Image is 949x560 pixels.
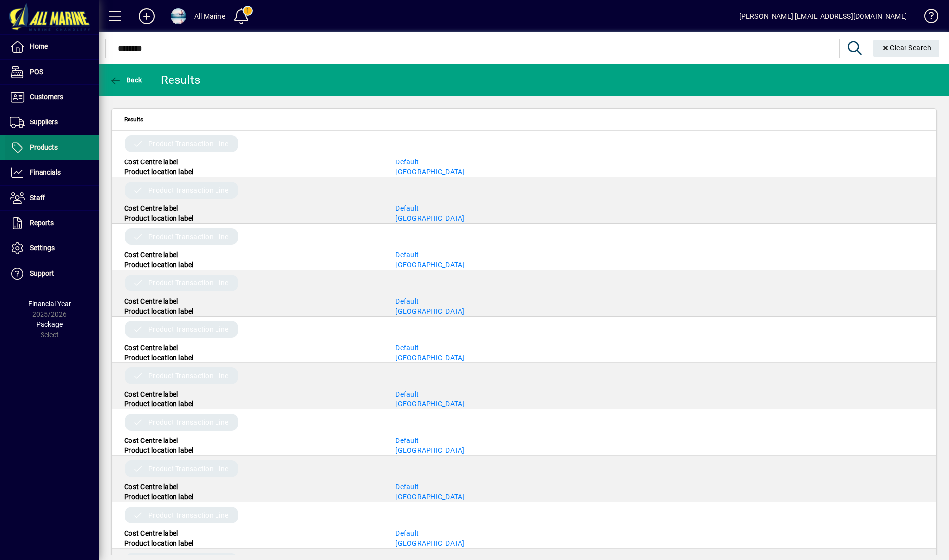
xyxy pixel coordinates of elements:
a: [GEOGRAPHIC_DATA] [395,539,464,547]
a: [GEOGRAPHIC_DATA] [395,307,464,315]
a: [GEOGRAPHIC_DATA] [395,493,464,501]
a: [GEOGRAPHIC_DATA] [395,261,464,269]
span: Product Transaction Line [148,324,228,334]
span: Home [30,42,48,50]
div: Results [161,72,203,88]
a: Home [5,35,99,59]
a: [GEOGRAPHIC_DATA] [395,168,464,176]
button: Back [107,71,145,89]
span: Product Transaction Line [148,417,228,427]
span: Package [36,320,63,328]
span: Product Transaction Line [148,510,228,520]
span: Products [30,143,58,151]
app-page-header-button: Back [99,71,153,89]
a: Staff [5,186,99,210]
span: Customers [30,93,63,101]
div: Cost Centre label [117,250,388,260]
span: Reports [30,219,54,227]
span: Results [124,114,143,125]
div: Product location label [117,167,388,177]
div: Cost Centre label [117,343,388,353]
span: Product Transaction Line [148,371,228,381]
span: Support [30,269,54,277]
span: POS [30,68,43,76]
div: Cost Centre label [117,436,388,445]
div: All Marine [194,8,225,24]
span: Settings [30,244,55,252]
a: Financials [5,160,99,185]
a: Default [395,390,419,398]
span: Product Transaction Line [148,278,228,288]
span: Product Transaction Line [148,232,228,241]
a: Default [395,437,419,444]
div: [PERSON_NAME] [EMAIL_ADDRESS][DOMAIN_NAME] [739,8,907,24]
span: Suppliers [30,118,58,126]
a: Default [395,344,419,352]
button: Profile [163,7,194,25]
span: Product Transaction Line [148,139,228,149]
span: Staff [30,194,45,201]
div: Cost Centre label [117,482,388,492]
a: Default [395,483,419,491]
div: Product location label [117,445,388,455]
a: Default [395,529,419,537]
div: Cost Centre label [117,528,388,538]
div: Product location label [117,538,388,548]
a: Default [395,158,419,166]
a: [GEOGRAPHIC_DATA] [395,446,464,454]
a: Knowledge Base [917,2,937,34]
a: Suppliers [5,110,99,135]
div: Cost Centre label [117,203,388,213]
a: Default [395,251,419,259]
a: Settings [5,236,99,261]
span: Financials [30,168,61,176]
div: Cost Centre label [117,296,388,306]
span: Financial Year [28,300,71,308]
button: Add [131,7,163,25]
span: Clear Search [881,44,932,52]
a: Reports [5,211,99,236]
button: Clear [873,40,940,57]
div: Cost Centre label [117,157,388,167]
a: [GEOGRAPHIC_DATA] [395,354,464,361]
a: POS [5,60,99,84]
a: [GEOGRAPHIC_DATA] [395,400,464,408]
span: Product Transaction Line [148,464,228,474]
a: Products [5,135,99,160]
a: [GEOGRAPHIC_DATA] [395,214,464,222]
div: Product location label [117,399,388,409]
span: Product Transaction Line [148,185,228,195]
div: Product location label [117,306,388,316]
span: Back [109,76,142,84]
div: Product location label [117,353,388,362]
div: Product location label [117,492,388,502]
a: Default [395,204,419,212]
a: Support [5,261,99,286]
div: Product location label [117,260,388,270]
a: Default [395,297,419,305]
a: Customers [5,85,99,110]
div: Product location label [117,213,388,223]
div: Cost Centre label [117,389,388,399]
